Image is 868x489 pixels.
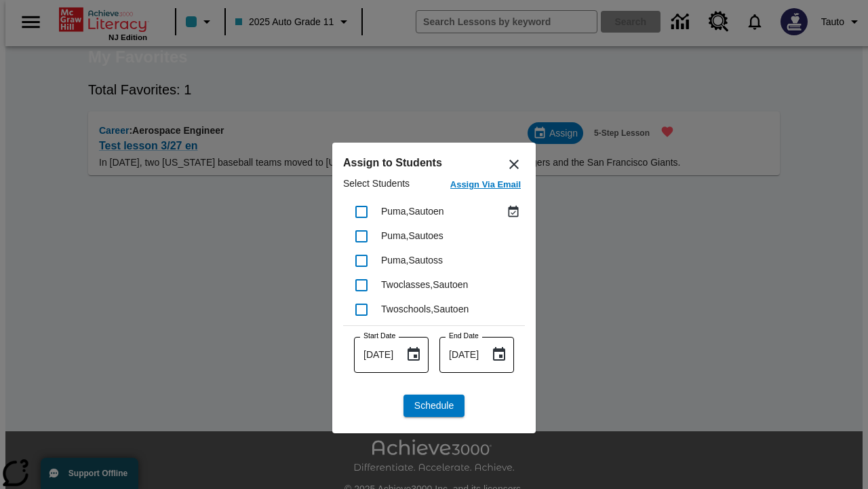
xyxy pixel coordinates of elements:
span: Schedule [414,399,454,413]
div: Puma, Sautoes [381,229,524,243]
input: MMMM-DD-YYYY [354,337,395,373]
label: End Date [449,331,479,341]
p: Select Students [343,177,410,196]
h6: Assign Via Email [450,177,521,193]
span: Twoschools , Sautoen [381,304,469,314]
button: Assigned Oct 15 to Oct 15 [503,202,524,222]
input: MMMM-DD-YYYY [439,337,480,373]
div: Puma, Sautoss [381,253,524,268]
span: Twoclasses , Sautoen [381,279,468,290]
span: Puma , Sautoes [381,230,443,241]
button: Assign Via Email [446,177,525,196]
h6: Assign to Students [343,153,525,173]
button: Choose date, selected date is Oct 15, 2025 [486,341,513,368]
label: Start Date [363,331,395,341]
div: Puma, Sautoen [381,204,503,219]
span: Puma , Sautoss [381,255,443,266]
div: Twoclasses, Sautoen [381,278,524,292]
span: Puma , Sautoen [381,206,444,217]
button: Choose date, selected date is Oct 15, 2025 [400,341,427,368]
button: Schedule [403,395,465,417]
button: Close [498,148,530,181]
div: Twoschools, Sautoen [381,302,524,316]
